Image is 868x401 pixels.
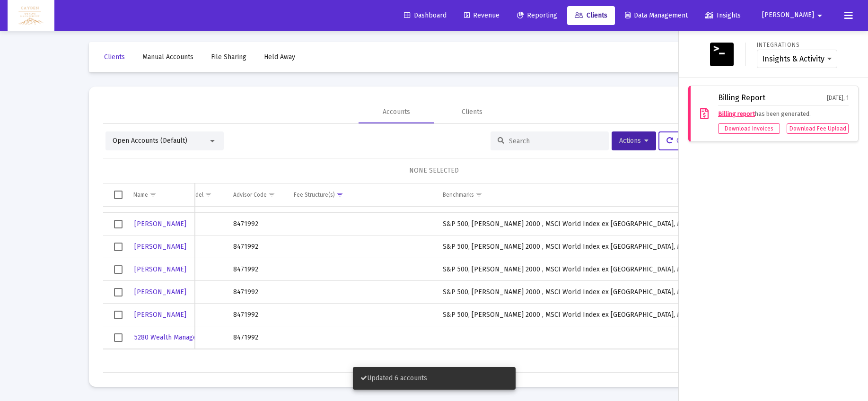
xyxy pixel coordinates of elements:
span: Reporting [517,11,557,19]
mat-icon: arrow_drop_down [814,6,825,25]
a: Revenue [456,6,507,25]
span: Insights [705,11,741,19]
a: Data Management [617,6,695,25]
img: Dashboard [15,6,47,25]
span: [PERSON_NAME] [762,11,814,19]
span: Clients [575,11,607,19]
button: [PERSON_NAME] [751,6,837,25]
span: Dashboard [404,11,447,19]
span: Revenue [464,11,500,19]
a: Dashboard [396,6,454,25]
a: Insights [698,6,748,25]
span: Updated 6 accounts [360,374,427,382]
a: Reporting [509,6,565,25]
span: Data Management [625,11,688,19]
a: Clients [567,6,615,25]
